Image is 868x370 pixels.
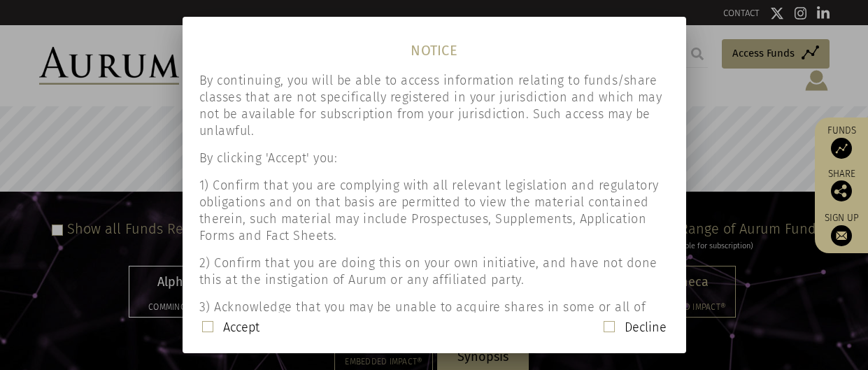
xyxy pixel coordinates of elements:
[183,27,686,62] h1: NOTICE
[223,319,259,336] label: Accept
[831,225,852,246] img: Sign up to our newsletter
[199,255,669,288] p: 2) Confirm that you are doing this on your own initiative, and have not done this at the instigat...
[822,212,861,246] a: Sign up
[199,299,669,366] p: 3) Acknowledge that you may be unable to acquire shares in some or all of the funds/share classes...
[199,177,669,244] p: 1) Confirm that you are complying with all relevant legislation and regulatory obligations and on...
[199,72,669,139] p: By continuing, you will be able to access information relating to funds/share classes that are no...
[831,180,852,201] img: Share this post
[822,124,861,159] a: Funds
[831,138,852,159] img: Access Funds
[199,150,669,166] p: By clicking 'Accept' you:
[822,169,861,201] div: Share
[625,319,667,336] label: Decline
